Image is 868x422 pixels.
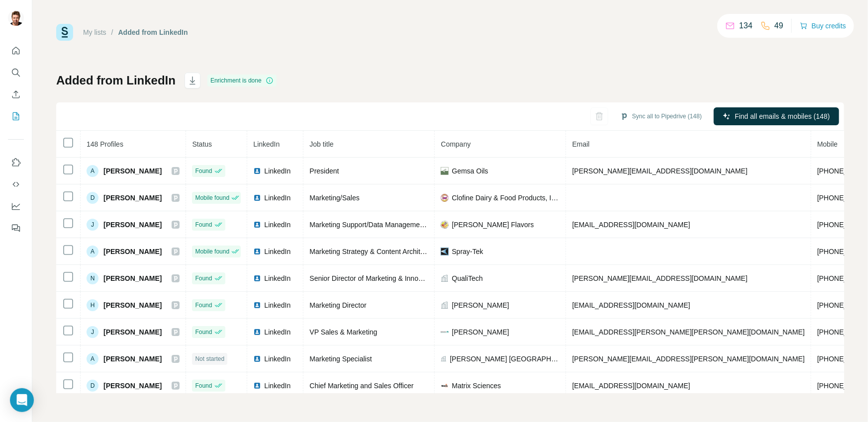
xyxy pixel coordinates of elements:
[87,140,123,148] span: 148 Profiles
[87,380,98,392] div: D
[103,327,162,337] span: [PERSON_NAME]
[87,165,98,177] div: A
[103,166,162,176] span: [PERSON_NAME]
[103,300,162,310] span: [PERSON_NAME]
[441,140,471,148] span: Company
[103,220,162,230] span: [PERSON_NAME]
[103,193,162,203] span: [PERSON_NAME]
[10,388,34,412] div: Open Intercom Messenger
[103,273,162,283] span: [PERSON_NAME]
[103,381,162,391] span: [PERSON_NAME]
[103,247,162,256] span: [PERSON_NAME]
[87,272,98,284] div: N
[87,246,98,257] div: A
[87,326,98,338] div: J
[572,140,589,148] span: Email
[192,140,212,148] span: Status
[817,140,838,148] span: Mobile
[87,219,98,231] div: J
[87,192,98,204] div: D
[87,299,98,311] div: H
[103,354,162,364] span: [PERSON_NAME]
[253,140,280,148] span: LinkedIn
[309,140,333,148] span: Job title
[87,353,98,365] div: A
